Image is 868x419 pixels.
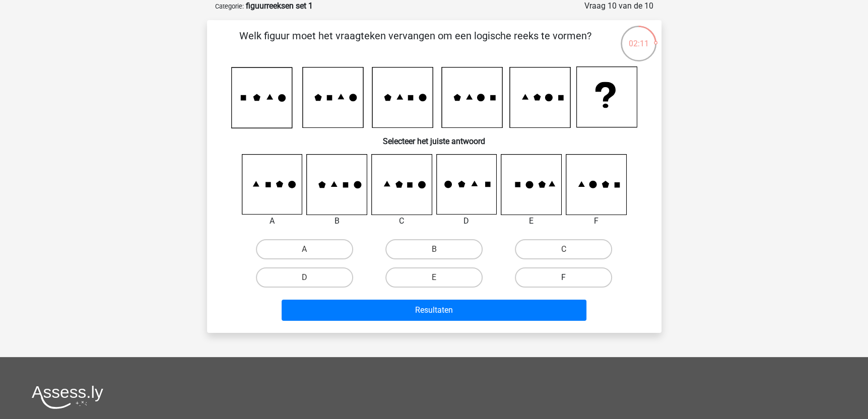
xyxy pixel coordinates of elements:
label: B [385,239,483,259]
div: E [493,215,569,227]
div: B [299,215,375,227]
p: Welk figuur moet het vraagteken vervangen om een logische reeks te vormen? [223,28,608,58]
img: Assessly logo [32,385,103,409]
label: D [256,267,353,288]
div: 02:11 [620,25,657,50]
small: Categorie: [215,3,244,10]
label: A [256,239,353,259]
strong: figuurreeksen set 1 [246,1,313,11]
label: F [515,267,612,288]
div: C [364,215,440,227]
label: E [385,267,483,288]
button: Resultaten [282,300,586,321]
label: C [515,239,612,259]
div: A [234,215,310,227]
div: D [429,215,505,227]
h6: Selecteer het juiste antwoord [223,128,645,146]
div: F [558,215,634,227]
